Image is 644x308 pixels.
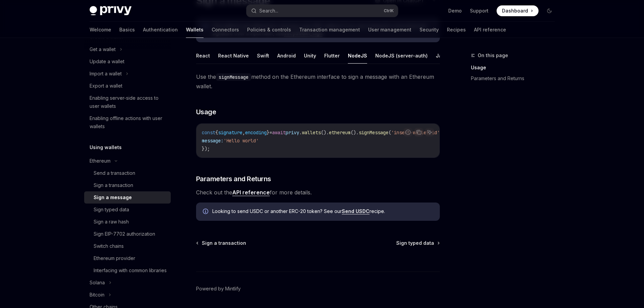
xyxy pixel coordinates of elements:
button: Unity [304,48,316,64]
span: signMessage [359,129,388,136]
span: Sign a transaction [202,240,246,246]
a: Authentication [143,22,178,38]
button: Search...CtrlK [246,5,398,17]
button: Android [277,48,296,64]
span: Sign typed data [396,240,434,246]
button: Ask AI [425,128,434,137]
button: React Native [218,48,249,64]
a: Send USDC [342,208,369,214]
button: NodeJS (server-auth) [375,48,428,64]
a: Switch chains [84,240,171,252]
a: Wallets [186,22,204,38]
a: Connectors [212,22,239,38]
button: React [196,48,210,64]
a: Basics [119,22,135,38]
div: Get a wallet [90,45,116,53]
div: Sign typed data [94,206,129,214]
a: Sign typed data [84,204,171,216]
div: Switch chains [94,242,124,250]
a: Interfacing with common libraries [84,264,171,277]
span: ethereum [329,129,351,136]
a: Sign EIP-7702 authorization [84,228,171,240]
button: Swift [257,48,269,64]
div: Sign a transaction [94,181,133,189]
button: Flutter [324,48,340,64]
span: (). [351,129,359,136]
a: Sign a raw hash [84,216,171,228]
span: signature [218,129,242,136]
span: await [272,129,286,136]
a: Ethereum provider [84,252,171,264]
span: Ctrl K [384,8,394,14]
span: Dashboard [502,7,528,14]
button: Java [436,48,448,64]
span: ( [388,129,391,136]
a: API reference [474,22,506,38]
h5: Using wallets [90,143,122,151]
div: Update a wallet [90,57,124,66]
span: } [267,129,269,136]
span: wallets [302,129,321,136]
a: Update a wallet [84,55,171,68]
div: Send a transaction [94,169,135,177]
div: Solana [90,279,105,287]
div: Ethereum provider [94,254,135,262]
div: Import a wallet [90,70,122,78]
a: User management [368,22,411,38]
a: Policies & controls [247,22,291,38]
div: Ethereum [90,157,111,165]
div: Sign a message [94,193,132,202]
button: Report incorrect code [404,128,412,137]
a: Export a wallet [84,80,171,92]
a: Recipes [447,22,466,38]
code: signMessage [216,73,251,81]
span: Parameters and Returns [196,174,271,184]
button: NodeJS [348,48,367,64]
a: Transaction management [299,22,360,38]
span: , [242,129,245,136]
svg: Info [203,209,210,215]
a: API reference [232,189,270,196]
span: Use the method on the Ethereum interface to sign a message with an Ethereum wallet. [196,72,440,91]
a: Demo [448,7,462,14]
a: Sign a message [84,191,171,204]
a: Send a transaction [84,167,171,179]
span: encoding [245,129,267,136]
div: Bitcoin [90,291,104,299]
a: Enabling server-side access to user wallets [84,92,171,112]
span: 'Hello world' [223,138,259,144]
img: dark logo [90,6,132,16]
a: Parameters and Returns [471,73,560,84]
span: const [202,129,215,136]
a: Sign a transaction [84,179,171,191]
span: message: [202,138,223,144]
div: Sign a raw hash [94,218,129,226]
div: Sign EIP-7702 authorization [94,230,155,238]
span: On this page [478,51,508,60]
span: (). [321,129,329,136]
a: Usage [471,62,560,73]
span: 'insert-wallet-id' [391,129,440,136]
a: Welcome [90,22,111,38]
div: Interfacing with common libraries [94,266,167,275]
span: . [299,129,302,136]
a: Dashboard [497,5,539,16]
span: Usage [196,107,216,117]
span: privy [286,129,299,136]
a: Sign typed data [396,240,439,246]
a: Powered by Mintlify [196,285,241,292]
div: Export a wallet [90,82,122,90]
span: { [215,129,218,136]
a: Support [470,7,488,14]
span: Looking to send USDC or another ERC-20 token? See our recipe. [212,208,433,215]
div: Enabling offline actions with user wallets [90,114,167,131]
div: Enabling server-side access to user wallets [90,94,167,110]
a: Security [420,22,439,38]
span: Check out the for more details. [196,188,440,197]
a: Enabling offline actions with user wallets [84,112,171,133]
button: Toggle dark mode [544,5,555,16]
button: Copy the contents from the code block [414,128,423,137]
a: Sign a transaction [197,240,246,246]
span: }); [202,146,210,152]
div: Search... [259,7,278,15]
